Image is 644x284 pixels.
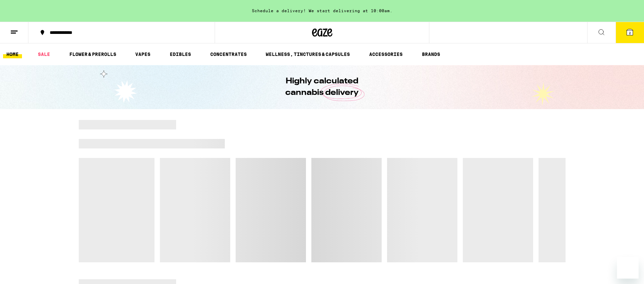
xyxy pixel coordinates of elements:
[3,50,22,58] a: HOME
[132,50,154,58] a: VAPES
[617,257,639,279] iframe: Button to launch messaging window
[166,50,194,58] a: EDIBLES
[629,31,631,35] span: 2
[366,50,406,58] a: ACCESSORIES
[34,50,53,58] a: SALE
[419,50,444,58] a: BRANDS
[262,50,353,58] a: WELLNESS, TINCTURES & CAPSULES
[66,50,120,58] a: FLOWER & PREROLLS
[207,50,250,58] a: CONCENTRATES
[266,76,378,99] h1: Highly calculated cannabis delivery
[616,22,644,43] button: 2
